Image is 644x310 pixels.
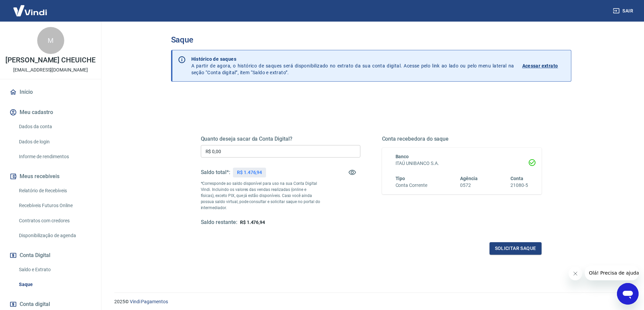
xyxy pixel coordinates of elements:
a: Acessar extrato [522,56,566,76]
iframe: Botão para abrir a janela de mensagens [617,283,639,305]
a: Início [8,85,93,100]
a: Saldo e Extrato [16,263,93,277]
a: Informe de rendimentos [16,150,93,164]
button: Conta Digital [8,248,93,263]
h3: Saque [171,35,571,45]
img: Vindi [8,0,52,21]
a: Recebíveis Futuros Online [16,199,93,213]
button: Meu cadastro [8,105,93,120]
iframe: Mensagem da empresa [585,265,639,280]
p: Histórico de saques [191,56,514,62]
h5: Conta recebedora do saque [382,136,542,142]
a: Saque [16,278,93,291]
span: Conta [510,176,523,181]
button: Meus recebíveis [8,169,93,184]
p: [EMAIL_ADDRESS][DOMAIN_NAME] [13,66,88,74]
h6: Conta Corrente [396,182,427,189]
button: Sair [612,5,636,17]
h5: Quanto deseja sacar da Conta Digital? [201,136,360,142]
p: *Corresponde ao saldo disponível para uso na sua Conta Digital Vindi. Incluindo os valores das ve... [201,180,320,211]
h5: Saldo restante: [201,219,237,226]
a: Vindi Pagamentos [130,299,168,304]
span: Olá! Precisa de ajuda? [4,5,57,10]
span: Conta digital [20,300,50,309]
p: 2025 © [114,298,628,305]
span: Tipo [396,176,405,181]
p: Acessar extrato [522,62,558,69]
a: Disponibilização de agenda [16,229,93,243]
h6: 0572 [460,182,478,189]
span: Agência [460,176,478,181]
p: A partir de agora, o histórico de saques será disponibilizado no extrato da sua conta digital. Ac... [191,56,514,76]
button: Solicitar saque [490,242,542,255]
span: R$ 1.476,94 [240,220,265,225]
a: Dados de login [16,135,93,149]
a: Relatório de Recebíveis [16,184,93,198]
p: [PERSON_NAME] CHEUICHE [5,57,96,64]
div: M [37,27,64,54]
h6: ITAÚ UNIBANCO S.A. [396,160,528,167]
h6: 21080-5 [510,182,528,189]
h5: Saldo total*: [201,169,230,176]
iframe: Fechar mensagem [569,267,582,280]
a: Contratos com credores [16,214,93,228]
p: R$ 1.476,94 [237,169,262,176]
span: Banco [396,154,409,159]
a: Dados da conta [16,120,93,134]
